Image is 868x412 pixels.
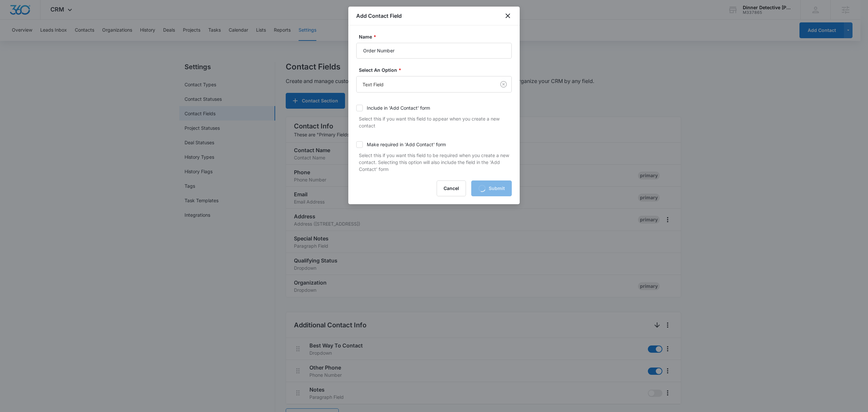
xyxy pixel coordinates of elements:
[359,67,514,73] label: Select An Option
[359,115,512,129] p: Select this if you want this field to appear when you create a new contact
[356,43,512,59] input: Name
[356,12,402,20] h1: Add Contact Field
[359,152,512,173] p: Select this if you want this field to be required when you create a new contact. Selecting this o...
[359,33,514,40] label: Name
[437,180,466,196] button: Cancel
[367,141,446,148] div: Make required in 'Add Contact' form
[498,79,509,90] button: Clear
[367,104,430,111] div: Include in 'Add Contact' form
[504,12,512,20] button: close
